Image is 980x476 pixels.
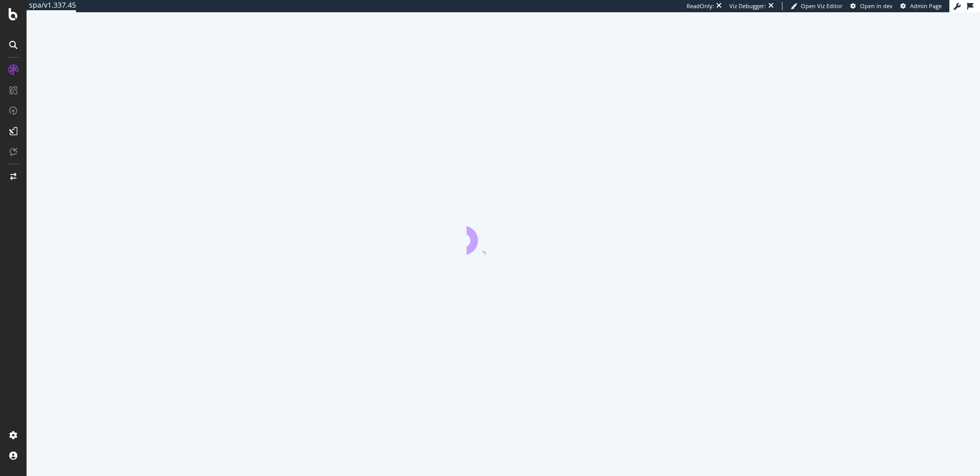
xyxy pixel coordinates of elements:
[900,2,942,10] a: Admin Page
[860,2,893,10] span: Open in dev
[850,2,893,10] a: Open in dev
[467,218,540,255] div: animation
[910,2,942,10] span: Admin Page
[801,2,843,10] span: Open Viz Editor
[791,2,843,10] a: Open Viz Editor
[729,2,766,10] div: Viz Debugger:
[687,2,714,10] div: ReadOnly:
